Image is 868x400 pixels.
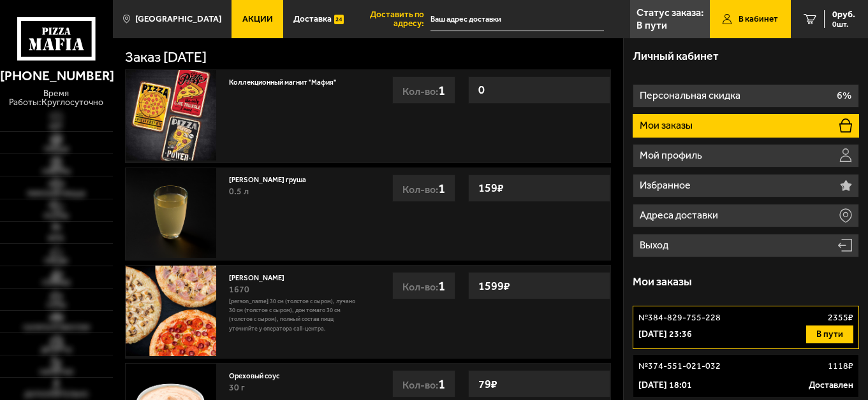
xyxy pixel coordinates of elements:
a: Коллекционный магнит "Мафия" [229,75,345,87]
strong: 79 ₽ [475,372,501,396]
p: Персональная скидка [640,90,743,101]
a: [PERSON_NAME] [229,271,293,282]
div: Кол-во: [392,370,455,397]
span: 30 г [229,382,245,393]
span: 1 [438,180,445,196]
span: 0 руб. [832,10,855,19]
div: Кол-во: [392,76,455,104]
p: [DATE] 23:36 [638,328,692,341]
a: Ореховый соус [229,369,288,380]
span: 1 [438,376,445,392]
div: Кол-во: [392,272,455,299]
p: Доставлен [809,379,853,392]
span: 1670 [229,284,249,295]
p: 2355 ₽ [828,311,853,324]
p: [PERSON_NAME] 30 см (толстое с сыром), Лучано 30 см (толстое с сыром), Дон Томаго 30 см (толстое ... [229,297,362,333]
button: В пути [806,325,853,343]
p: Мои заказы [640,120,695,131]
span: 0.5 л [229,186,249,197]
h3: Личный кабинет [633,51,719,62]
p: 1118 ₽ [828,360,853,373]
p: № 384-829-755-228 [638,311,721,324]
img: 15daf4d41897b9f0e9f617042186c801.svg [334,13,344,26]
p: Мой профиль [640,150,705,161]
h3: Мои заказы [633,276,692,288]
span: [GEOGRAPHIC_DATA] [135,15,221,24]
span: 1 [438,278,445,294]
p: [DATE] 18:01 [638,379,692,392]
span: улица Симонова, 10к1 [430,8,604,31]
input: Ваш адрес доставки [430,8,604,31]
strong: 1599 ₽ [475,274,513,298]
strong: 0 [475,78,488,102]
span: В кабинет [739,15,778,24]
a: №374-551-021-0321118₽[DATE] 18:01Доставлен [633,354,858,397]
span: Акции [242,15,273,24]
div: Кол-во: [392,175,455,202]
p: № 374-551-021-032 [638,360,721,373]
p: Избранное [640,180,693,190]
p: 6% [837,90,851,101]
p: Выход [640,240,671,250]
span: 0 шт. [832,20,855,28]
h1: Заказ [DATE] [125,50,207,65]
p: В пути [636,20,667,31]
span: Доставка [293,15,332,24]
span: 1 [438,82,445,98]
a: [PERSON_NAME] груша [229,173,315,184]
a: №384-829-755-2282355₽[DATE] 23:36В пути [633,306,858,349]
p: Статус заказа: [636,8,703,18]
strong: 159 ₽ [475,176,507,200]
span: Доставить по адресу: [355,10,430,27]
p: Адреса доставки [640,210,721,220]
